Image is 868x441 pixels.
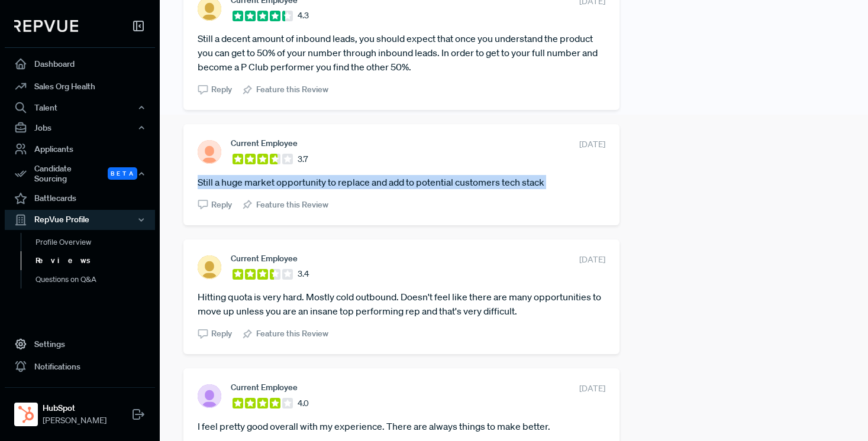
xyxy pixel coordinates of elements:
article: Hitting quota is very hard. Mostly cold outbound. Doesn't feel like there are many opportunities ... [198,290,605,318]
a: Settings [5,333,155,355]
article: Still a decent amount of inbound leads, you should expect that once you understand the product yo... [198,31,605,74]
img: HubSpot [17,405,36,424]
span: Reply [211,199,232,211]
span: Current Employee [231,138,298,148]
div: Candidate Sourcing [5,160,155,187]
span: [DATE] [579,382,605,395]
span: Current Employee [231,382,298,392]
a: Questions on Q&A [21,270,171,289]
span: Beta [108,167,137,180]
img: RepVue [14,20,78,32]
a: Profile Overview [21,233,171,252]
a: Battlecards [5,187,155,210]
span: Current Employee [231,254,298,263]
span: 3.7 [298,153,308,166]
a: Dashboard [5,53,155,75]
span: [DATE] [579,138,605,151]
article: I feel pretty good overall with my experience. There are always things to make better. [198,419,605,433]
span: Feature this Review [256,199,328,211]
span: [PERSON_NAME] [43,414,107,427]
article: Still a huge market opportunity to replace and add to potential customers tech stack [198,175,605,189]
a: HubSpotHubSpot[PERSON_NAME] [5,387,155,432]
span: Reply [211,83,232,96]
button: Talent [5,98,155,118]
a: Sales Org Health [5,75,155,98]
span: 4.0 [298,397,309,410]
button: Jobs [5,118,155,138]
strong: HubSpot [43,402,107,414]
button: RepVue Profile [5,210,155,230]
span: Feature this Review [256,327,328,340]
a: Applicants [5,138,155,160]
span: 3.4 [298,268,309,280]
span: Reply [211,327,232,340]
a: Reviews [21,251,171,270]
span: [DATE] [579,254,605,266]
span: 4.3 [298,9,309,22]
button: Candidate Sourcing Beta [5,160,155,187]
span: Feature this Review [256,83,328,96]
a: Notifications [5,355,155,378]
